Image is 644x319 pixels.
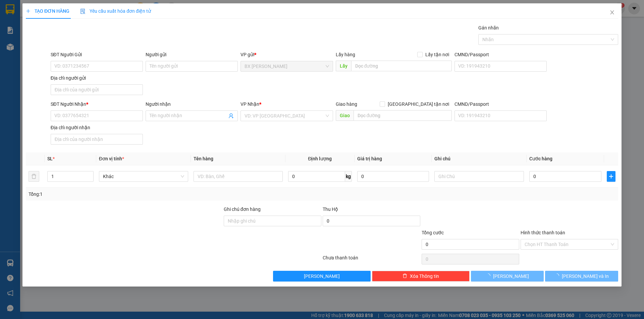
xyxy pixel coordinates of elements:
img: icon [80,9,86,14]
button: plus [607,171,615,182]
span: loading [554,273,562,278]
span: TẠO ĐƠN HÀNG [26,8,69,14]
button: [PERSON_NAME] [273,271,371,282]
span: Tên hàng [194,156,213,161]
span: Lấy [336,61,351,71]
span: [PERSON_NAME] và In [562,272,609,280]
input: Dọc đường [351,61,452,71]
button: delete [29,171,39,182]
span: Xóa Thông tin [410,272,439,280]
span: BX Cao Lãnh [245,61,329,71]
span: Giá trị hàng [357,156,382,161]
div: CMND/Passport [454,51,547,58]
span: plus [26,9,31,13]
div: SĐT Người Nhận [51,100,143,108]
span: Giao hàng [336,101,357,107]
span: kg [345,171,352,182]
div: Địa chỉ người nhận [51,124,143,131]
span: Giao [336,110,354,121]
span: Khác [103,171,184,181]
span: [PERSON_NAME] [493,272,529,280]
span: [PERSON_NAME] [304,272,340,280]
input: VD: Bàn, Ghế [194,171,283,182]
input: Địa chỉ của người gửi [51,84,143,95]
span: delete [402,273,407,279]
span: SL [47,156,53,161]
label: Hình thức thanh toán [521,230,565,235]
div: CMND/Passport [454,100,547,108]
span: [GEOGRAPHIC_DATA] tận nơi [385,100,452,108]
div: SĐT Người Gửi [51,51,143,58]
span: user-add [229,113,234,118]
span: VP Nhận [241,101,260,107]
label: Gán nhãn [478,25,499,30]
div: Chưa thanh toán [322,254,421,266]
input: 0 [357,171,429,182]
span: Cước hàng [529,156,552,161]
input: Địa chỉ của người nhận [51,134,143,145]
div: Người nhận [146,100,238,108]
span: Yêu cầu xuất hóa đơn điện tử [80,8,151,14]
div: Địa chỉ người gửi [51,74,143,82]
span: Lấy tận nơi [423,51,452,58]
button: [PERSON_NAME] và In [545,271,618,282]
th: Ghi chú [432,152,527,165]
span: close [609,10,615,15]
label: Ghi chú đơn hàng [224,207,261,212]
div: Người gửi [146,51,238,58]
span: Tổng cước [422,230,444,235]
input: Dọc đường [354,110,452,121]
span: Định lượng [308,156,332,161]
span: Thu Hộ [323,207,338,212]
button: [PERSON_NAME] [471,271,544,282]
div: Tổng: 1 [29,190,249,198]
span: Lấy hàng [336,52,355,57]
span: plus [607,174,615,179]
span: Đơn vị tính [99,156,124,161]
button: Close [603,3,622,22]
button: deleteXóa Thông tin [372,271,470,282]
span: loading [486,273,493,278]
input: Ghi Chú [435,171,524,182]
input: Ghi chú đơn hàng [224,216,321,226]
div: VP gửi [241,51,333,58]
